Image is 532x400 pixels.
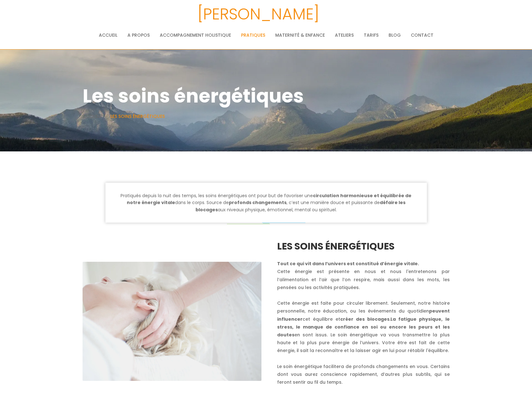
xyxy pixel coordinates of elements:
[340,316,390,322] span: créer des blocages
[83,81,450,111] h1: Les soins énergétiques
[241,29,265,41] a: Pratiques
[160,29,231,41] a: Accompagnement holistique
[364,29,379,41] a: Tarifs
[196,199,406,213] span: défaire les blocages
[110,113,165,120] li: Les soins énergétiques
[277,261,419,267] span: Tout ce qui vit dans l’univers est constitué d’énergie vitale.
[389,29,401,41] a: Blog
[229,199,287,206] span: profonds changements
[277,316,450,338] span: La fatigue physique, le stress, le manque de confiance en soi ou encore les peurs et les doutes
[83,262,261,381] img: énergéticienne massage bien etre Paris 75
[335,29,354,41] a: Ateliers
[277,240,450,253] h3: Les soins énergétiques
[275,29,325,41] a: Maternité & Enfance
[99,29,117,41] a: Accueil
[127,192,412,206] span: circulation harmonieuse et équilibrée de notre énergie vitale
[411,29,433,41] a: Contact
[277,260,450,386] div: Cette énergie est présente en nous et nous l'entretenons par l’alimentation et l’air que l’on res...
[105,183,427,223] h5: Pratiqués depuis la nuit des temps, les soins énergétiques ont pour but de favoriser une dans le ...
[83,113,101,119] a: Accueil
[127,29,150,41] a: A propos
[277,308,450,322] span: peuvent influencer
[17,2,499,27] h3: [PERSON_NAME]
